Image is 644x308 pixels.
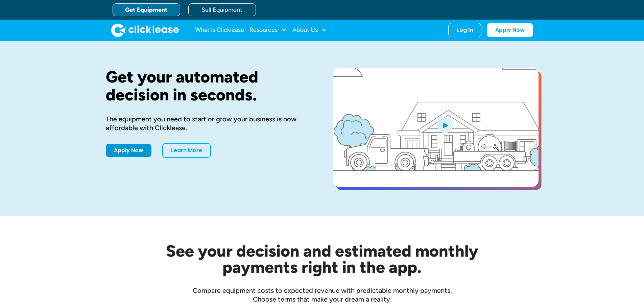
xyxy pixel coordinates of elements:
div: Log In [457,27,473,33]
a: Apply Now [487,23,533,37]
a: What Is Clicklease [195,23,244,37]
a: open lightbox [333,68,539,187]
a: Learn More [162,143,211,158]
a: Sell Equipment [188,3,256,16]
div: About Us [292,23,327,37]
h1: Get your automated decision in seconds. [106,68,311,104]
a: Apply Now [106,144,151,157]
h2: See your decision and estimated monthly payments right in the app. [133,243,511,275]
div: Compare equipment costs to expected revenue with predictable monthly payments. Choose terms that ... [106,286,539,304]
div: Resources [249,23,287,37]
img: Clicklease logo [111,23,179,37]
a: home [111,23,179,37]
a: Get Equipment [113,3,180,16]
div: The equipment you need to start or grow your business is now affordable with Clicklease. [106,115,311,132]
img: Blue play button logo on a light blue circular background [436,116,454,135]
